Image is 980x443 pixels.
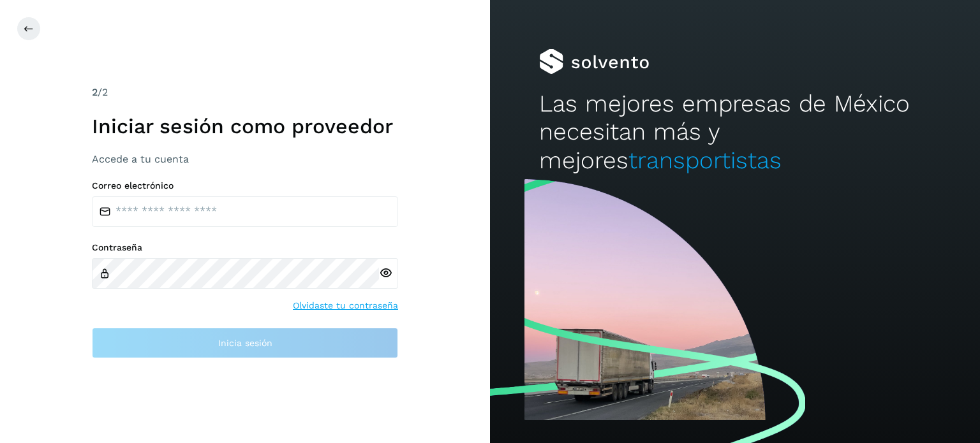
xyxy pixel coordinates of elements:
[539,90,931,175] h2: Las mejores empresas de México necesitan más y mejores
[92,242,398,253] label: Contraseña
[92,153,398,165] h3: Accede a tu cuenta
[92,86,98,98] span: 2
[92,180,398,191] label: Correo electrónico
[628,147,782,174] span: transportistas
[293,299,398,312] a: Olvidaste tu contraseña
[92,114,398,138] h1: Iniciar sesión como proveedor
[218,338,272,347] span: Inicia sesión
[92,85,398,100] div: /2
[92,328,398,358] button: Inicia sesión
